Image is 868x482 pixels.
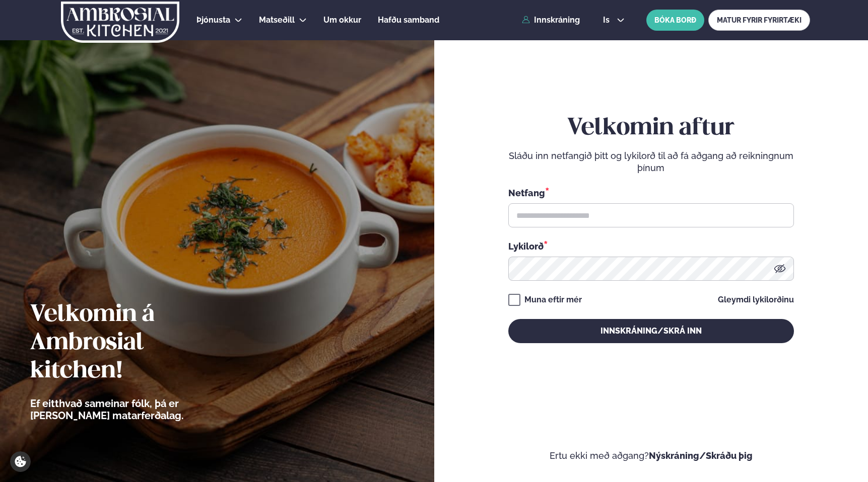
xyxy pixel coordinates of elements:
a: Þjónusta [196,14,230,26]
a: Cookie settings [10,451,31,472]
p: Ertu ekki með aðgang? [464,450,838,462]
h2: Velkomin á Ambrosial kitchen! [30,301,239,385]
h2: Velkomin aftur [508,114,794,142]
p: Ef eitthvað sameinar fólk, þá er [PERSON_NAME] matarferðalag. [30,397,239,422]
img: logo [60,2,180,43]
a: MATUR FYRIR FYRIRTÆKI [708,10,810,31]
span: Matseðill [259,15,295,25]
span: is [603,16,613,24]
a: Gleymdi lykilorðinu [718,296,794,304]
a: Nýskráning/Skráðu þig [649,450,753,461]
a: Hafðu samband [378,14,439,26]
a: Matseðill [259,14,295,26]
a: Um okkur [323,14,361,26]
button: BÓKA BORÐ [646,10,704,31]
span: Um okkur [323,15,361,25]
div: Lykilorð [508,239,794,253]
span: Hafðu samband [378,15,439,25]
span: Þjónusta [196,15,230,25]
p: Sláðu inn netfangið þitt og lykilorð til að fá aðgang að reikningnum þínum [508,150,794,174]
a: Innskráning [522,16,580,25]
button: is [595,16,633,24]
div: Netfang [508,186,794,199]
button: Innskráning/Skrá inn [508,319,794,343]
